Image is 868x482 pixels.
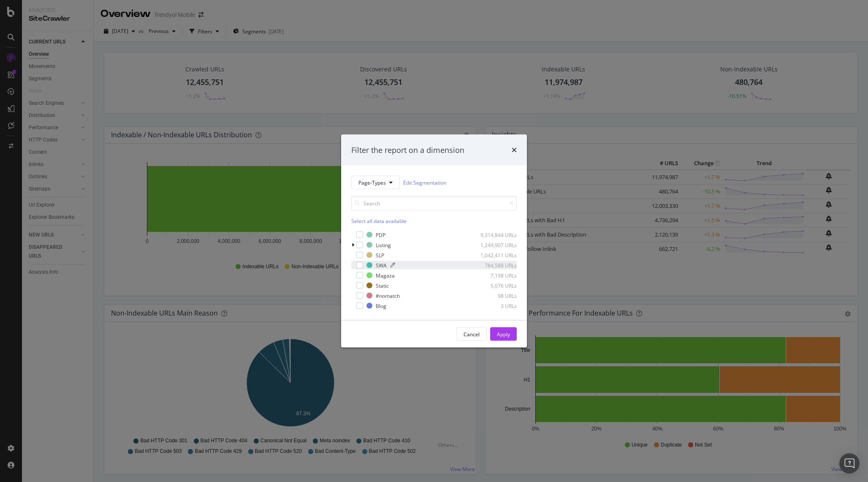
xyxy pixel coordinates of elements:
input: Search [351,196,517,211]
div: 5,076 URLs [475,282,517,289]
div: 3 URLs [475,302,517,309]
div: SWA [376,261,387,269]
div: times [512,144,517,155]
div: 98 URLs [475,292,517,299]
button: Cancel [456,327,487,341]
div: 784,588 URLs [475,261,517,269]
div: #nomatch [376,292,400,299]
div: SLP [376,251,384,259]
div: Magaza [376,272,395,279]
span: Page-Types [358,179,386,186]
div: PDP [376,231,385,238]
div: Static [376,282,389,289]
div: 7,198 URLs [475,272,517,279]
div: Cancel [464,330,480,338]
button: Apply [490,327,517,341]
div: Select all data available [351,218,517,225]
div: Open Intercom Messenger [839,453,860,474]
div: 1,042,411 URLs [475,251,517,259]
div: Listing [376,241,391,248]
div: 9,314,844 URLs [475,231,517,238]
button: Page-Types [351,176,400,189]
div: Blog [376,302,386,309]
div: 1,249,907 URLs [475,241,517,248]
div: modal [341,134,527,348]
div: Apply [497,330,510,338]
div: Filter the report on a dimension [351,144,464,155]
a: Edit Segmentation [403,178,446,187]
